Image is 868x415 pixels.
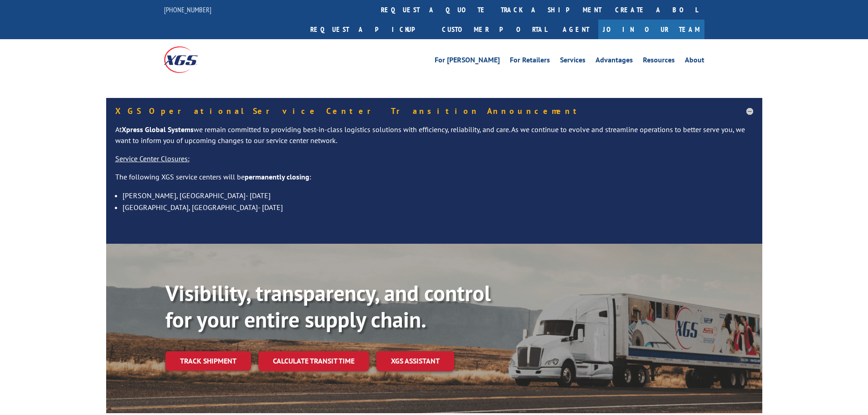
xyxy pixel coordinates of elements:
[596,56,633,67] a: Advantages
[115,107,753,115] h5: XGS Operational Service Center Transition Announcement
[685,56,704,67] a: About
[122,125,194,134] strong: Xpress Global Systems
[165,279,491,333] b: Visibility, transparency, and control for your entire supply chain.
[115,172,753,190] p: The following XGS service centers will be :
[376,351,454,371] a: XGS ASSISTANT
[115,124,753,154] p: At we remain committed to providing best-in-class logistics solutions with efficiency, reliabilit...
[258,351,369,371] a: Calculate transit time
[435,56,500,67] a: For [PERSON_NAME]
[435,20,554,39] a: Customer Portal
[554,20,598,39] a: Agent
[643,56,675,67] a: Resources
[303,20,435,39] a: Request a pickup
[115,154,190,163] u: Service Center Closures:
[123,190,753,201] li: [PERSON_NAME], [GEOGRAPHIC_DATA]- [DATE]
[510,56,550,67] a: For Retailers
[598,20,704,39] a: Join Our Team
[560,56,586,67] a: Services
[165,351,251,370] a: Track shipment
[123,201,753,213] li: [GEOGRAPHIC_DATA], [GEOGRAPHIC_DATA]- [DATE]
[245,172,309,181] strong: permanently closing
[164,5,211,14] a: [PHONE_NUMBER]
